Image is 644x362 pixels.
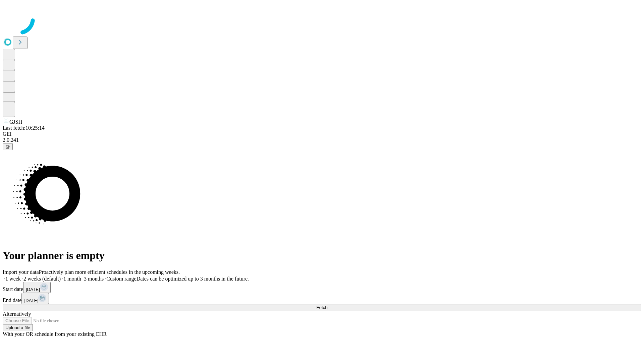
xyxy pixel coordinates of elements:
[137,276,249,282] span: Dates can be optimized up to 3 months in the future.
[3,137,641,143] div: 2.0.241
[3,304,641,311] button: Fetch
[26,287,40,292] span: [DATE]
[316,305,327,310] span: Fetch
[9,119,22,125] span: GJSH
[5,276,21,282] span: 1 week
[84,276,104,282] span: 3 months
[3,269,39,275] span: Import your data
[3,249,641,262] h1: Your planner is empty
[39,269,180,275] span: Proactively plan more efficient schedules in the upcoming weeks.
[63,276,81,282] span: 1 month
[3,293,641,304] div: End date
[5,144,10,149] span: @
[3,282,641,293] div: Start date
[3,311,31,317] span: Alternatively
[3,125,45,131] span: Last fetch: 10:25:14
[21,293,49,304] button: [DATE]
[3,324,33,331] button: Upload a file
[23,276,61,282] span: 2 weeks (default)
[24,298,38,303] span: [DATE]
[106,276,136,282] span: Custom range
[3,331,107,337] span: With your OR schedule from your existing EHR
[3,131,641,137] div: GEI
[23,282,51,293] button: [DATE]
[3,143,13,150] button: @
